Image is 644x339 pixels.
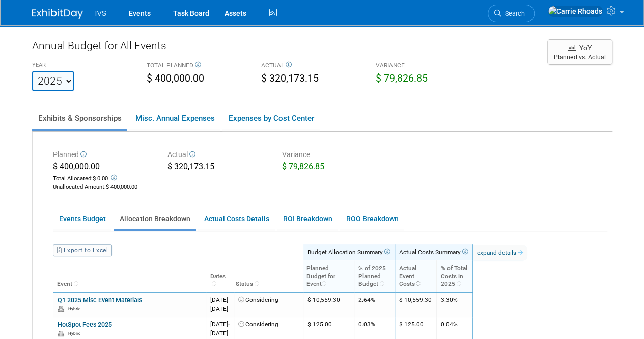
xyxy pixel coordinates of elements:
div: TOTAL PLANNED [147,61,246,71]
span: IVS [95,9,107,17]
a: ROO Breakdown [340,209,404,229]
div: VARIANCE [376,61,475,71]
span: Hybrid [68,306,85,311]
th: Dates : activate to sort column ascending [206,260,234,292]
span: $ 320,173.15 [261,72,319,84]
th: Planned Budget for Event : activate to sort column ascending [303,260,354,292]
th: Event : activate to sort column ascending [53,260,206,292]
img: Hybrid Event [58,306,64,312]
span: - [228,296,230,303]
img: ExhibitDay [32,9,83,19]
img: Hybrid Event [58,331,64,336]
span: $ 400,000.00 [147,72,204,84]
span: [DATE] [210,330,228,337]
span: [DATE] [210,296,230,303]
a: expand details [473,245,527,261]
a: ROI Breakdown [277,209,338,229]
div: YEAR [32,61,131,71]
a: Actual Costs Details [198,209,275,229]
a: Allocation Breakdown [114,209,196,229]
span: - [228,321,230,328]
span: Search [501,10,525,17]
a: Search [488,5,535,22]
span: $ 400,000.00 [53,162,100,171]
a: Exhibits & Sponsorships [32,108,127,129]
span: 0.04% [441,321,458,328]
div: Variance [282,149,381,161]
span: [DATE] [210,305,228,312]
div: Annual Budget for All Events [32,38,537,59]
td: $ 10,559.30 [395,292,437,317]
th: : activate to sort column ascending [472,260,527,292]
div: ACTUAL [261,61,360,71]
button: YoY Planned vs. Actual [547,39,612,65]
div: : [53,183,152,191]
div: Planned [53,149,152,161]
td: Considering [234,292,303,317]
span: 2.64% [358,296,375,303]
th: % of TotalCosts in2025: activate to sort column ascending [437,260,472,292]
th: Budget Allocation Summary [303,244,395,260]
span: Hybrid [68,331,85,336]
a: Misc. Annual Expenses [129,108,220,129]
span: $ 79,826.85 [376,72,428,84]
a: HotSpot Fees 2025 [58,321,112,328]
a: Export to Excel [53,244,112,256]
span: YoY [579,44,592,52]
th: Actual Costs Summary [395,244,472,260]
span: [DATE] [210,321,230,328]
th: Status : activate to sort column ascending [234,260,303,292]
td: $ 10,559.30 [303,292,354,317]
span: $ 0.00 [93,175,108,182]
div: Actual [167,149,267,161]
div: $ 320,173.15 [167,161,267,174]
img: Carrie Rhoads [548,6,603,17]
span: 3.30% [441,296,458,303]
span: $ 400,000.00 [106,184,137,190]
span: $ 79,826.85 [282,162,324,171]
a: Q1 2025 Misc Event Materials [58,296,142,304]
div: Total Allocated: [53,173,152,183]
a: Events Budget [53,209,111,229]
th: % of 2025PlannedBudget: activate to sort column ascending [354,260,395,292]
span: Unallocated Amount [53,184,104,190]
span: 0.03% [358,321,375,328]
th: ActualEventCosts: activate to sort column ascending [395,260,437,292]
a: Expenses by Cost Center [222,108,320,129]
